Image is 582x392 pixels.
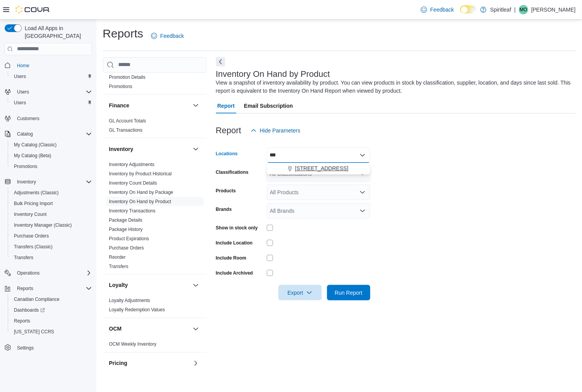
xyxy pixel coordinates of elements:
a: Feedback [148,28,187,44]
h3: Pricing [109,360,127,367]
span: Run Report [335,289,363,297]
h3: Loyalty [109,282,128,289]
a: Users [11,72,29,81]
span: Inventory Adjustments [109,161,154,168]
a: Adjustments (Classic) [11,188,62,197]
button: Transfers [8,252,95,263]
h3: Report [216,126,241,135]
a: Settings [14,343,37,353]
span: Transfers (Classic) [11,242,92,251]
a: Home [14,61,32,70]
button: Inventory [191,144,200,154]
button: Loyalty [109,282,190,289]
p: | [514,5,516,14]
h3: Inventory On Hand by Product [216,70,330,79]
div: Discounts & Promotions [103,63,207,94]
span: Customers [17,115,39,122]
label: Classifications [216,169,249,175]
span: Operations [17,270,40,276]
a: Feedback [418,2,457,17]
a: Promotions [109,84,132,89]
span: Inventory Count [14,211,47,217]
span: Canadian Compliance [14,296,59,302]
span: Operations [14,268,92,278]
button: Hide Parameters [248,123,304,138]
span: Users [11,72,92,81]
span: Email Subscription [244,98,293,114]
button: Users [8,71,95,82]
button: OCM [191,324,200,334]
span: Inventory Transactions [109,208,156,214]
button: Inventory [14,177,39,187]
span: Inventory by Product Historical [109,171,172,177]
button: Operations [2,268,95,278]
span: Feedback [160,32,184,40]
label: Products [216,188,236,194]
span: Inventory [14,177,92,187]
a: Inventory Transactions [109,208,156,214]
a: [US_STATE] CCRS [11,327,57,336]
a: My Catalog (Classic) [11,140,60,149]
button: Open list of options [360,208,366,214]
button: [STREET_ADDRESS] [267,163,370,174]
span: Inventory On Hand by Package [109,189,173,195]
button: Open list of options [360,189,366,195]
button: Canadian Compliance [8,294,95,305]
span: Settings [17,345,34,351]
a: Dashboards [8,305,95,316]
span: GL Transactions [109,127,143,133]
a: Reorder [109,255,126,260]
span: Purchase Orders [11,231,92,241]
span: Canadian Compliance [11,295,92,304]
span: Users [14,87,92,97]
span: Catalog [17,131,33,137]
h3: Inventory [109,145,133,153]
span: Feedback [430,6,454,14]
span: My Catalog (Beta) [11,151,92,160]
span: Transfers [11,253,92,262]
span: Reports [14,284,92,293]
div: Inventory [103,160,207,274]
span: [US_STATE] CCRS [14,329,54,335]
button: Reports [14,284,36,293]
button: Settings [2,342,95,353]
input: Dark Mode [460,5,477,14]
span: Users [17,89,29,95]
span: Washington CCRS [11,327,92,336]
button: Inventory Count [8,209,95,220]
button: My Catalog (Beta) [8,150,95,161]
span: Home [17,63,29,69]
a: Users [11,98,29,107]
span: Dashboards [11,305,92,315]
label: Include Archived [216,270,253,276]
nav: Complex example [5,57,92,373]
span: OCM Weekly Inventory [109,341,156,348]
a: Purchase Orders [11,231,52,241]
button: Inventory [109,145,190,153]
h3: Finance [109,102,129,109]
button: Close list of options [360,152,366,158]
a: Inventory Manager (Classic) [11,221,75,230]
button: Finance [191,101,200,110]
span: Inventory Count [11,210,92,219]
a: Loyalty Redemption Values [109,307,165,313]
a: Inventory On Hand by Product [109,199,171,204]
span: Customers [14,114,92,123]
button: Catalog [14,129,36,139]
span: Loyalty Redemption Values [109,307,165,313]
button: Bulk Pricing Import [8,198,95,209]
span: Inventory Manager (Classic) [11,221,92,230]
span: Transfers [14,255,33,261]
button: Operations [14,268,43,278]
span: Reports [14,318,30,324]
span: GL Account Totals [109,118,146,124]
div: OCM [103,340,207,352]
a: Promotions [11,162,41,171]
span: Settings [14,343,92,352]
span: Dashboards [14,307,45,313]
div: Finance [103,116,207,138]
a: Inventory Count [11,210,50,219]
span: My Catalog (Beta) [14,153,51,159]
button: Pricing [109,360,190,367]
div: View a snapshot of inventory availability by product. You can view products in stock by classific... [216,79,572,95]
